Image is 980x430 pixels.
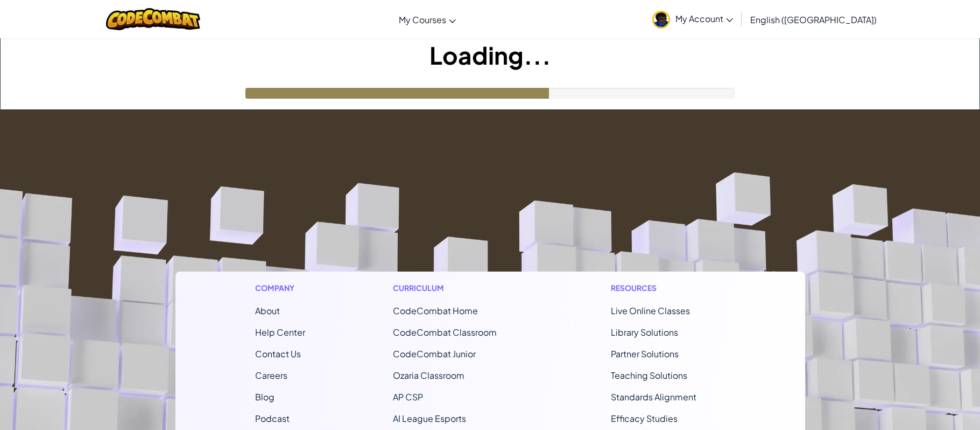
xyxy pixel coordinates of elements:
[393,391,423,403] a: AP CSP
[106,8,200,30] img: CodeCombat logo
[255,413,290,424] a: Podcast
[611,348,679,359] a: Partner Solutions
[393,5,461,34] a: My Courses
[611,282,725,294] h1: Resources
[255,348,301,359] span: Contact Us
[1,38,979,72] h1: Loading...
[393,370,464,381] a: Ozaria Classroom
[255,391,274,403] a: Blog
[611,305,690,316] a: Live Online Classes
[393,413,466,424] a: AI League Esports
[611,327,678,338] a: Library Solutions
[255,305,280,316] a: About
[393,327,497,338] a: CodeCombat Classroom
[393,348,476,359] a: CodeCombat Junior
[675,13,733,24] span: My Account
[611,391,696,403] a: Standards Alignment
[745,5,882,34] a: English ([GEOGRAPHIC_DATA])
[393,305,478,316] span: CodeCombat Home
[255,282,305,294] h1: Company
[611,413,678,424] a: Efficacy Studies
[255,370,287,381] a: Careers
[255,327,305,338] a: Help Center
[647,2,738,36] a: My Account
[393,282,523,294] h1: Curriculum
[399,14,446,25] span: My Courses
[750,14,877,25] span: English ([GEOGRAPHIC_DATA])
[652,11,670,29] img: avatar
[611,370,687,381] a: Teaching Solutions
